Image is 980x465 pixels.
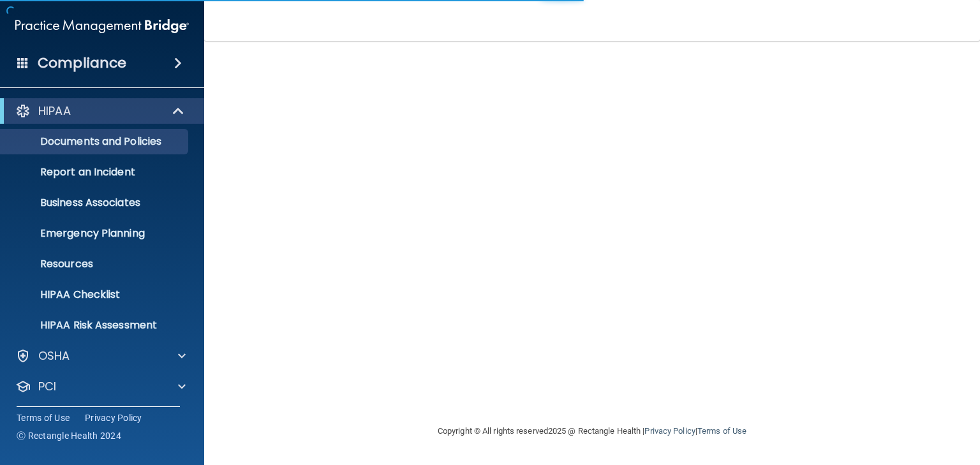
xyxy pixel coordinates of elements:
img: PMB logo [15,13,189,39]
p: PCI [38,379,56,394]
p: HIPAA Risk Assessment [8,319,182,332]
p: Resources [8,258,182,270]
a: OSHA [15,348,186,364]
p: Report an Incident [8,166,182,179]
a: Privacy Policy [85,411,142,424]
p: Emergency Planning [8,227,182,240]
a: Terms of Use [697,426,746,436]
div: Copyright © All rights reserved 2025 @ Rectangle Health | | [359,411,825,452]
p: Documents and Policies [8,135,182,148]
span: Ⓒ Rectangle Health 2024 [17,429,121,442]
p: HIPAA Checklist [8,288,182,301]
a: Privacy Policy [644,426,695,436]
p: HIPAA [38,103,71,119]
p: Business Associates [8,196,182,209]
a: HIPAA [15,103,185,119]
a: PCI [15,379,186,394]
h4: Compliance [38,54,126,72]
p: OSHA [38,348,70,364]
a: Terms of Use [17,411,70,424]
